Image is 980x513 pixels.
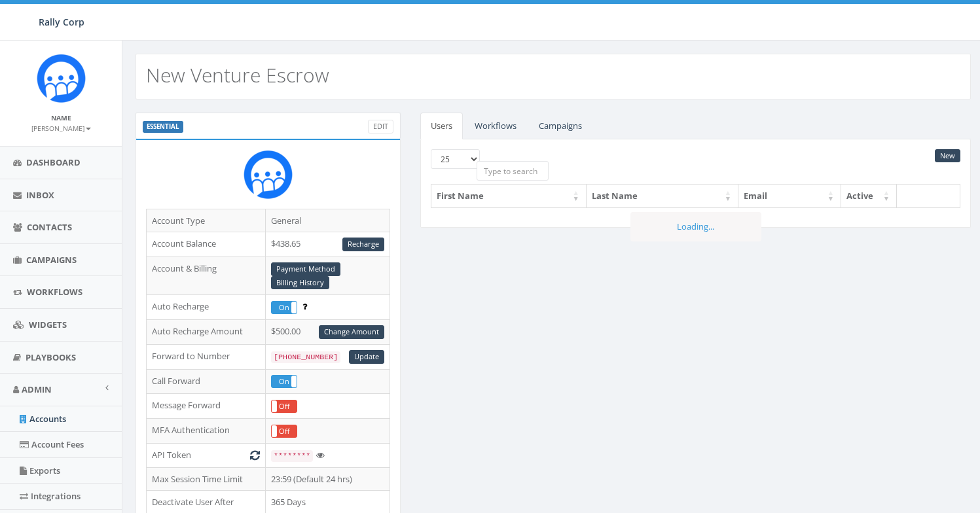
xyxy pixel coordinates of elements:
[272,425,297,438] label: Off
[147,344,266,369] td: Forward to Number
[477,161,549,181] input: Type to search
[342,238,384,251] a: Recharge
[935,149,960,163] a: New
[37,54,86,103] img: Icon_1.png
[528,113,592,139] a: Campaigns
[147,444,266,468] td: API Token
[147,369,266,394] td: Call Forward
[147,467,266,491] td: Max Session Time Limit
[420,113,463,139] a: Users
[349,350,384,364] a: Update
[27,286,82,298] span: Workflows
[302,300,307,312] span: Enable to prevent campaign failure.
[26,254,77,266] span: Campaigns
[147,394,266,419] td: Message Forward
[146,64,329,86] h2: New Venture Escrow
[147,295,266,320] td: Auto Recharge
[271,262,340,276] a: Payment Method
[29,319,67,330] span: Widgets
[266,232,390,257] td: $438.65
[271,400,297,414] div: OnOff
[319,325,384,339] a: Change Amount
[26,156,81,168] span: Dashboard
[51,113,71,122] small: Name
[368,120,393,133] a: Edit
[31,124,91,133] small: [PERSON_NAME]
[26,351,76,363] span: Playbooks
[271,425,297,438] div: OnOff
[272,376,297,388] label: On
[31,122,91,133] a: [PERSON_NAME]
[272,400,297,413] label: Off
[431,185,587,207] th: First Name
[272,302,297,314] label: On
[271,351,340,363] code: [PHONE_NUMBER]
[39,16,84,28] span: Rally Corp
[147,320,266,345] td: Auto Recharge Amount
[266,209,390,232] td: General
[271,375,297,389] div: OnOff
[464,113,527,139] a: Workflows
[266,467,390,491] td: 23:59 (Default 24 hrs)
[587,185,738,207] th: Last Name
[244,150,293,199] img: Rally_Corp_Icon_1.png
[738,185,841,207] th: Email
[841,185,897,207] th: Active
[143,121,183,133] label: ESSENTIAL
[22,383,52,395] span: Admin
[147,256,266,295] td: Account & Billing
[27,221,72,233] span: Contacts
[26,189,54,201] span: Inbox
[147,419,266,444] td: MFA Authentication
[266,320,390,345] td: $500.00
[271,301,297,315] div: OnOff
[250,451,260,459] i: Generate New Token
[630,212,761,241] div: Loading...
[271,276,329,290] a: Billing History
[147,209,266,232] td: Account Type
[147,232,266,257] td: Account Balance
